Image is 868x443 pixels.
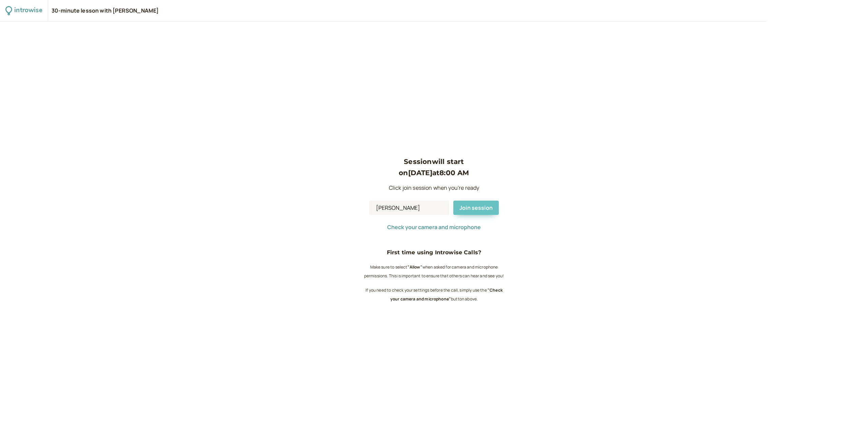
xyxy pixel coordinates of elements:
h3: Session will start on [DATE] at 8:00 AM [369,156,499,178]
div: introwise [14,5,42,16]
span: Join session [459,204,493,211]
button: Check your camera and microphone [387,224,481,230]
input: Your Name [369,201,449,215]
small: If you need to check your settings before the call, simply use the button above. [366,287,502,302]
p: Click join session when you're ready [369,184,499,192]
h4: First time using Introwise Calls? [363,248,505,257]
div: 30-minute lesson with [PERSON_NAME] [52,7,159,15]
small: Make sure to select when asked for camera and microphone permissions. This is important to ensure... [364,264,504,279]
span: Check your camera and microphone [387,223,481,231]
button: Join session [453,201,499,215]
b: "Check your camera and microphone" [390,287,502,302]
b: "Allow" [408,264,422,270]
